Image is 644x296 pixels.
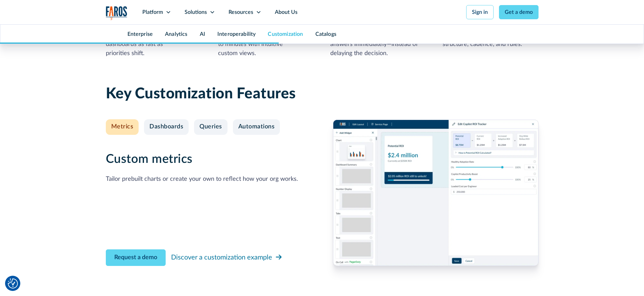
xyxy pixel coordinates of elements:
div: Tailor prebuilt charts or create your own to reflect how your org works. [106,175,298,184]
div: Queries [199,123,222,131]
a: Catalogs [315,31,336,37]
div: Cut analysis time from days to minutes with intuitive custom views. [218,31,314,58]
button: Cookie Settings [8,278,18,289]
div: Resources [229,8,253,16]
img: Revisit consent button [8,278,18,289]
a: AI [200,31,205,37]
a: Contact Modal [106,249,166,266]
div: Automations [238,123,275,131]
a: Interoperability [217,31,256,37]
a: home [106,6,127,20]
a: Discover a customization example [171,251,283,264]
div: Metrics [111,123,134,131]
div: Create new metrics and dashboards as fast as priorities shift. [106,31,202,58]
a: Analytics [165,31,187,37]
h2: Key Customization Features [106,85,539,103]
div: Discover a customization example [171,252,272,263]
a: Customization [268,31,303,37]
div: Platform [142,8,163,16]
a: Sign in [466,5,494,19]
h3: Custom metrics [106,152,298,167]
a: Enterprise [127,31,153,37]
div: Dashboards [149,123,183,131]
div: Solutions [185,8,207,16]
a: Get a demo [499,5,539,19]
div: New questions come up? Get answers immediately—instead of delaying the decision. [330,31,426,58]
img: Logo of the analytics and reporting company Faros. [106,6,127,20]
